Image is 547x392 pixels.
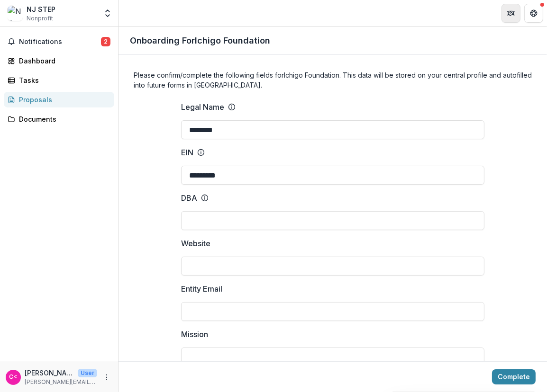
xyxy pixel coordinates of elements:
[25,378,97,386] p: [PERSON_NAME][EMAIL_ADDRESS][PERSON_NAME][DOMAIN_NAME]
[130,34,270,47] p: Onboarding For Ichigo Foundation
[19,95,107,105] div: Proposals
[492,369,536,384] button: Complete
[181,147,193,158] p: EIN
[4,111,114,127] a: Documents
[101,37,110,46] span: 2
[19,56,107,66] div: Dashboard
[101,4,114,23] button: Open entity switcher
[181,192,197,204] p: DBA
[181,238,210,249] p: Website
[19,114,107,124] div: Documents
[181,329,208,340] p: Mission
[19,75,107,85] div: Tasks
[4,53,114,69] a: Dashboard
[524,4,543,23] button: Get Help
[4,34,114,49] button: Notifications2
[501,4,520,23] button: Partners
[134,70,532,90] h4: Please confirm/complete the following fields for Ichigo Foundation . This data will be stored on ...
[19,38,101,46] span: Notifications
[27,14,53,23] span: Nonprofit
[9,374,18,380] div: Chris Agans <chris.agans@rutgers.edu>
[4,92,114,107] a: Proposals
[78,369,97,377] p: User
[4,72,114,88] a: Tasks
[181,101,224,113] p: Legal Name
[101,372,112,383] button: More
[27,4,55,14] div: NJ STEP
[25,368,74,378] p: [PERSON_NAME] <[PERSON_NAME][EMAIL_ADDRESS][PERSON_NAME][DOMAIN_NAME]>
[181,283,222,294] p: Entity Email
[8,6,23,21] img: NJ STEP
